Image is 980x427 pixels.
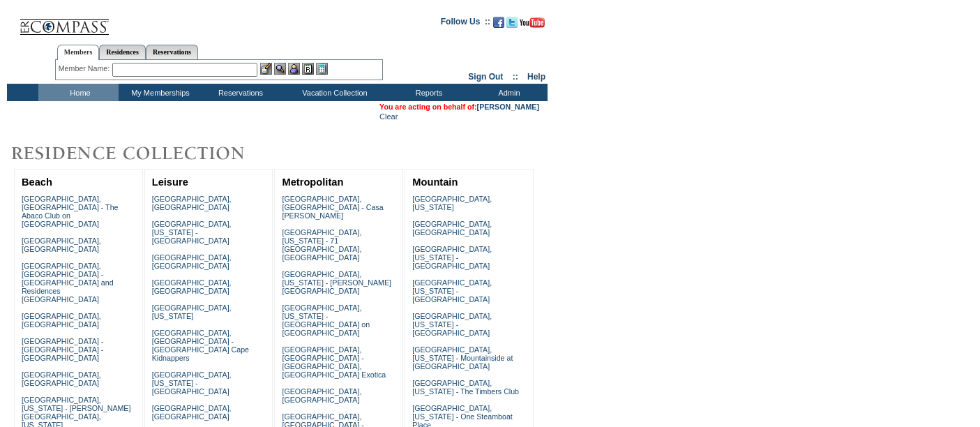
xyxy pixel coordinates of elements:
[513,72,518,82] span: ::
[282,270,391,295] a: [GEOGRAPHIC_DATA], [US_STATE] - [PERSON_NAME][GEOGRAPHIC_DATA]
[152,278,232,295] a: [GEOGRAPHIC_DATA], [GEOGRAPHIC_DATA]
[412,278,492,304] a: [GEOGRAPHIC_DATA], [US_STATE] - [GEOGRAPHIC_DATA]
[152,220,232,245] a: [GEOGRAPHIC_DATA], [US_STATE] - [GEOGRAPHIC_DATA]
[99,45,146,59] a: Residences
[412,245,492,270] a: [GEOGRAPHIC_DATA], [US_STATE] - [GEOGRAPHIC_DATA]
[282,195,383,220] a: [GEOGRAPHIC_DATA], [GEOGRAPHIC_DATA] - Casa [PERSON_NAME]
[22,312,101,329] a: [GEOGRAPHIC_DATA], [GEOGRAPHIC_DATA]
[302,63,314,75] img: Reservations
[412,379,519,396] a: [GEOGRAPHIC_DATA], [US_STATE] - The Timbers Club
[199,84,279,101] td: Reservations
[379,103,539,111] span: You are acting on behalf of:
[22,177,52,188] a: Beach
[441,15,490,32] td: Follow Us ::
[22,370,101,387] a: [GEOGRAPHIC_DATA], [GEOGRAPHIC_DATA]
[467,84,548,101] td: Admin
[412,195,492,211] a: [GEOGRAPHIC_DATA], [US_STATE]
[520,17,545,28] img: Subscribe to our YouTube Channel
[506,21,518,29] a: Follow us on Twitter
[527,72,545,82] a: Help
[279,84,387,101] td: Vacation Collection
[7,21,18,22] img: i.gif
[152,370,232,396] a: [GEOGRAPHIC_DATA], [US_STATE] - [GEOGRAPHIC_DATA]
[468,72,503,82] a: Sign Out
[379,112,398,121] a: Clear
[22,237,101,253] a: [GEOGRAPHIC_DATA], [GEOGRAPHIC_DATA]
[152,195,232,211] a: [GEOGRAPHIC_DATA], [GEOGRAPHIC_DATA]
[282,228,361,262] a: [GEOGRAPHIC_DATA], [US_STATE] - 71 [GEOGRAPHIC_DATA], [GEOGRAPHIC_DATA]
[282,345,386,379] a: [GEOGRAPHIC_DATA], [GEOGRAPHIC_DATA] - [GEOGRAPHIC_DATA], [GEOGRAPHIC_DATA] Exotica
[152,329,249,362] a: [GEOGRAPHIC_DATA], [GEOGRAPHIC_DATA] - [GEOGRAPHIC_DATA] Cape Kidnappers
[282,304,370,337] a: [GEOGRAPHIC_DATA], [US_STATE] - [GEOGRAPHIC_DATA] on [GEOGRAPHIC_DATA]
[274,63,286,75] img: View
[412,220,492,237] a: [GEOGRAPHIC_DATA], [GEOGRAPHIC_DATA]
[119,84,199,101] td: My Memberships
[493,21,504,29] a: Become our fan on Facebook
[146,45,198,59] a: Reservations
[412,177,458,188] a: Mountain
[506,17,518,28] img: Follow us on Twitter
[316,63,328,75] img: b_calculator.gif
[282,387,361,404] a: [GEOGRAPHIC_DATA], [GEOGRAPHIC_DATA]
[412,345,513,370] a: [GEOGRAPHIC_DATA], [US_STATE] - Mountainside at [GEOGRAPHIC_DATA]
[7,140,279,167] img: Destinations by Exclusive Resorts
[412,312,492,337] a: [GEOGRAPHIC_DATA], [US_STATE] - [GEOGRAPHIC_DATA]
[288,63,300,75] img: Impersonate
[152,304,232,320] a: [GEOGRAPHIC_DATA], [US_STATE]
[152,404,232,421] a: [GEOGRAPHIC_DATA], [GEOGRAPHIC_DATA]
[493,17,504,28] img: Become our fan on Facebook
[520,21,545,29] a: Subscribe to our YouTube Channel
[22,262,114,304] a: [GEOGRAPHIC_DATA], [GEOGRAPHIC_DATA] - [GEOGRAPHIC_DATA] and Residences [GEOGRAPHIC_DATA]
[152,253,232,270] a: [GEOGRAPHIC_DATA], [GEOGRAPHIC_DATA]
[22,337,103,362] a: [GEOGRAPHIC_DATA] - [GEOGRAPHIC_DATA] - [GEOGRAPHIC_DATA]
[152,177,188,188] a: Leisure
[387,84,467,101] td: Reports
[19,7,110,36] img: Compass Home
[59,63,112,75] div: Member Name:
[260,63,272,75] img: b_edit.gif
[22,195,119,228] a: [GEOGRAPHIC_DATA], [GEOGRAPHIC_DATA] - The Abaco Club on [GEOGRAPHIC_DATA]
[477,103,539,111] a: [PERSON_NAME]
[38,84,119,101] td: Home
[282,177,343,188] a: Metropolitan
[57,45,100,60] a: Members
